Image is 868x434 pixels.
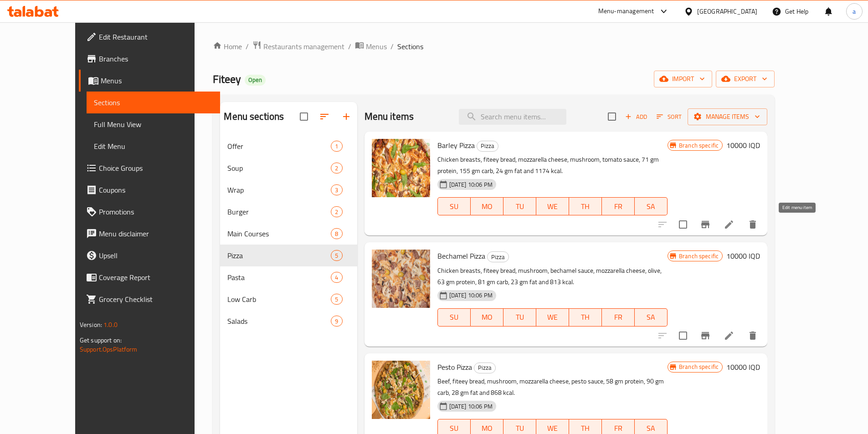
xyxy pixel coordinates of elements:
button: delete [742,214,764,235]
div: Pizza [477,141,498,152]
button: delete [742,325,764,347]
a: Sections [87,92,220,113]
span: Sort sections [313,106,335,128]
div: items [331,163,342,174]
a: Menus [355,41,387,52]
span: MO [474,311,500,324]
span: Main Courses [227,228,331,239]
button: Branch-specific-item [694,214,716,235]
button: import [654,71,712,87]
li: / [390,41,394,52]
span: Branch specific [675,363,722,371]
h6: 10000 IQD [726,139,760,152]
a: Coverage Report [79,266,220,288]
button: Sort [654,110,684,124]
a: Edit Restaurant [79,26,220,48]
div: Main Courses8 [220,223,357,245]
span: Open [245,76,266,84]
span: Pizza [474,363,495,373]
a: Edit Menu [87,135,220,157]
span: Version: [80,319,102,331]
span: 5 [331,295,342,304]
span: 9 [331,317,342,326]
div: Low Carb5 [220,288,357,310]
span: Pasta [227,272,331,283]
div: Pizza [487,251,509,262]
span: Pizza [227,250,331,261]
button: Add [621,110,651,124]
img: Barley Pizza [372,139,430,197]
div: Wrap3 [220,179,357,201]
span: TH [573,200,598,213]
a: Restaurants management [252,41,344,52]
span: Sort [657,112,682,122]
div: Menu-management [598,6,654,17]
span: 2 [331,208,342,216]
span: TU [507,311,533,324]
li: / [348,41,351,52]
span: Manage items [695,111,760,123]
div: Pasta4 [220,266,357,288]
span: Salads [227,316,331,327]
div: items [331,141,342,152]
button: FR [602,308,635,327]
span: Branch specific [675,252,722,260]
span: Sort items [651,110,688,124]
span: Low Carb [227,294,331,305]
button: WE [536,308,569,327]
span: Offer [227,141,331,152]
span: 1 [331,142,342,151]
span: export [723,73,767,85]
div: Pizza [474,363,496,373]
a: Promotions [79,201,220,223]
span: Fiteey [213,69,241,89]
button: Add section [335,106,357,128]
span: Restaurants management [263,41,344,52]
span: Grocery Checklist [99,294,213,305]
a: Branches [79,48,220,70]
span: 8 [331,230,342,238]
div: Soup [227,163,331,174]
li: / [246,41,249,52]
span: [DATE] 10:06 PM [446,291,496,300]
nav: breadcrumb [213,41,775,52]
span: Select to update [673,215,693,234]
span: TH [573,311,598,324]
a: Grocery Checklist [79,288,220,310]
span: 1.0.0 [103,319,118,331]
span: FR [606,311,631,324]
a: Menus [79,70,220,92]
span: 4 [331,273,342,282]
div: Pizza5 [220,245,357,266]
span: Add item [621,110,651,124]
span: Full Menu View [94,119,213,130]
span: Select all sections [294,107,313,126]
a: Choice Groups [79,157,220,179]
p: Chicken breasts, fiteey bread, mushroom, bechamel sauce, mozzarella cheese, olive, 63 gm protein,... [437,265,668,288]
span: Add [624,112,648,122]
span: Edit Menu [94,141,213,152]
span: Pizza [477,141,498,151]
a: Home [213,41,242,52]
span: Menu disclaimer [99,228,213,239]
button: TH [569,197,602,215]
span: SA [638,200,664,213]
span: Menus [101,75,213,86]
span: Edit Restaurant [99,31,213,42]
button: SA [635,197,668,215]
h2: Menu sections [224,110,284,123]
span: Sections [94,97,213,108]
span: Coverage Report [99,272,213,283]
button: TU [503,308,536,327]
img: Bechamel Pizza [372,250,430,308]
span: WE [540,200,565,213]
span: Coupons [99,184,213,195]
div: Burger [227,206,331,217]
div: items [331,294,342,305]
span: Select section [602,107,621,126]
a: Full Menu View [87,113,220,135]
a: Upsell [79,245,220,266]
